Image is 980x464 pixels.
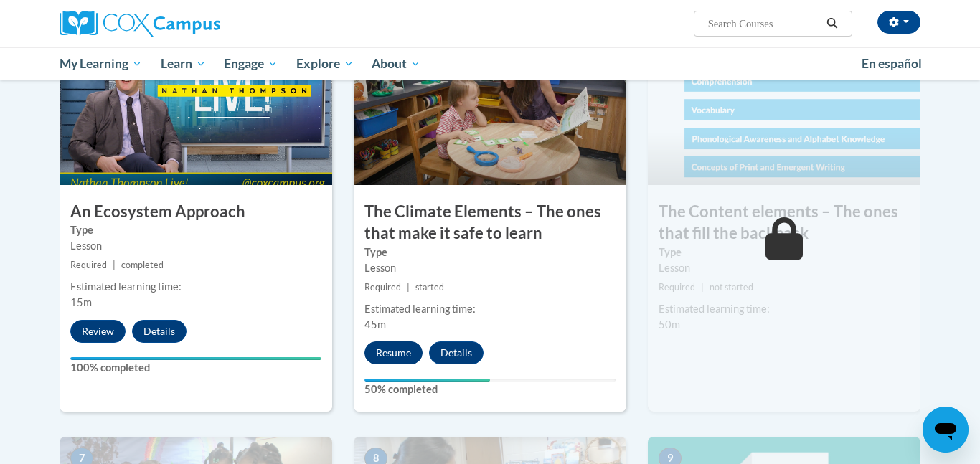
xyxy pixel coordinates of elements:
[215,47,287,80] a: Engage
[648,42,920,185] img: Course Image
[364,318,386,331] span: 45m
[363,47,430,80] a: About
[113,260,116,270] span: |
[70,357,321,360] div: Your progress
[161,55,206,72] span: Learn
[923,407,969,453] iframe: Button to launch messaging window
[70,360,321,376] label: 100% completed
[659,282,695,293] span: Required
[364,301,616,317] div: Estimated learning time:
[70,279,321,295] div: Estimated learning time:
[354,201,626,245] h3: The Climate Elements – The ones that make it safe to learn
[121,260,164,270] span: completed
[659,301,910,317] div: Estimated learning time:
[659,260,910,276] div: Lesson
[224,55,278,72] span: Engage
[372,55,420,72] span: About
[659,245,910,260] label: Type
[70,222,321,238] label: Type
[287,47,363,80] a: Explore
[364,282,401,293] span: Required
[364,382,616,397] label: 50% completed
[354,42,626,185] img: Course Image
[70,238,321,254] div: Lesson
[132,320,187,343] button: Details
[296,55,354,72] span: Explore
[70,320,126,343] button: Review
[821,15,843,32] button: Search
[151,47,215,80] a: Learn
[877,11,920,34] button: Account Settings
[50,47,151,80] a: My Learning
[710,282,753,293] span: not started
[70,296,92,308] span: 15m
[862,56,922,71] span: En español
[407,282,410,293] span: |
[60,11,220,37] img: Cox Campus
[60,201,332,223] h3: An Ecosystem Approach
[60,55,142,72] span: My Learning
[364,341,423,364] button: Resume
[701,282,704,293] span: |
[70,260,107,270] span: Required
[852,49,931,79] a: En español
[415,282,444,293] span: started
[429,341,484,364] button: Details
[707,15,821,32] input: Search Courses
[364,260,616,276] div: Lesson
[364,245,616,260] label: Type
[364,379,490,382] div: Your progress
[659,318,680,331] span: 50m
[60,11,332,37] a: Cox Campus
[60,42,332,185] img: Course Image
[648,201,920,245] h3: The Content elements – The ones that fill the backpack
[38,47,942,80] div: Main menu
